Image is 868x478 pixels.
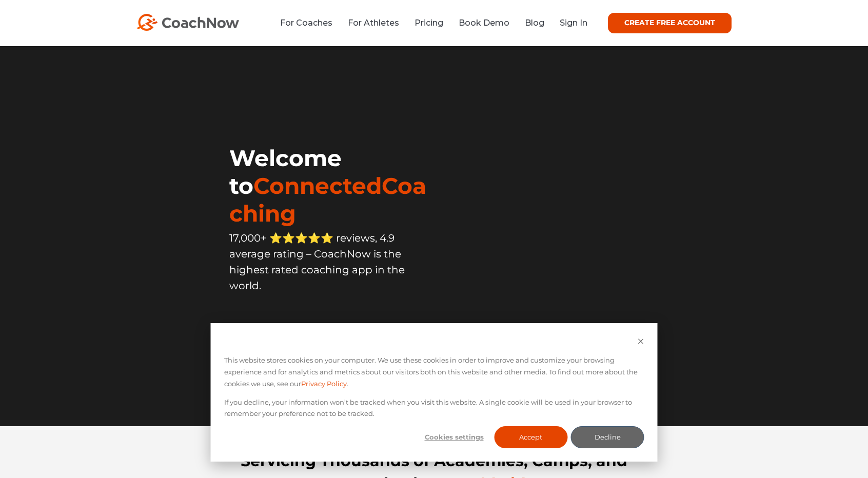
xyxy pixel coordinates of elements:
[229,144,434,227] h1: Welcome to
[224,396,644,420] p: If you decline, your information won’t be tracked when you visit this website. A single cookie wi...
[348,18,399,28] a: For Athletes
[229,172,426,227] span: ConnectedCoaching
[211,323,658,462] div: Cookie banner
[494,426,567,448] button: Accept
[459,18,509,28] a: Book Demo
[638,336,644,348] button: Dismiss cookie banner
[525,18,544,28] a: Blog
[608,13,732,33] a: CREATE FREE ACCOUNT
[415,18,443,28] a: Pricing
[229,316,434,347] iframe: Embedded CTA
[571,426,644,448] button: Decline
[560,18,587,28] a: Sign In
[280,18,332,28] a: For Coaches
[301,378,347,390] a: Privacy Policy
[136,14,239,31] img: CoachNow Logo
[418,426,491,448] button: Cookies settings
[229,232,405,292] span: 17,000+ ⭐️⭐️⭐️⭐️⭐️ reviews, 4.9 average rating – CoachNow is the highest rated coaching app in th...
[224,354,644,389] p: This website stores cookies on your computer. We use these cookies in order to improve and custom...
